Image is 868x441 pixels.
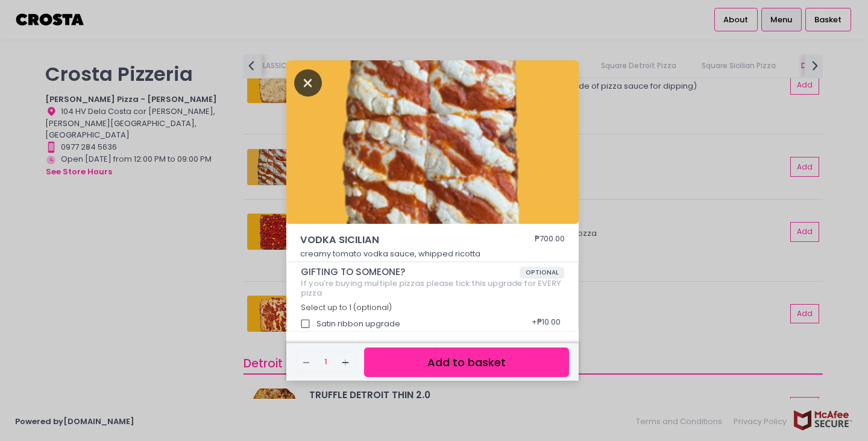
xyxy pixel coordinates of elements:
div: + ₱10.00 [527,313,564,335]
span: VODKA SICILIAN [300,233,499,247]
button: Close [294,76,322,88]
div: If you're buying multiple pizzas please tick this upgrade for EVERY pizza [301,279,565,297]
div: ₱700.00 [535,233,565,247]
span: GIFTING TO SOMEONE? [301,267,520,278]
img: VODKA SICILIAN [286,60,579,224]
span: OPTIONAL [520,267,565,279]
span: Select up to 1 (optional) [301,302,392,313]
p: creamy tomato vodka sauce, whipped ricotta [300,248,565,260]
button: Add to basket [364,347,569,377]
